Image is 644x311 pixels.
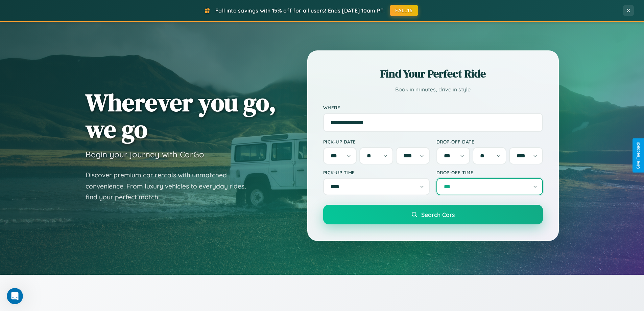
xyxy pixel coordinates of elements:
h3: Begin your journey with CarGo [86,149,204,159]
label: Pick-up Time [323,170,430,175]
label: Pick-up Date [323,139,430,145]
h2: Find Your Perfect Ride [323,66,543,81]
button: FALL15 [390,5,418,16]
div: Give Feedback [636,142,641,169]
span: Fall into savings with 15% off for all users! Ends [DATE] 10am PT. [215,7,385,14]
iframe: Intercom live chat [7,288,23,304]
p: Discover premium car rentals with unmatched convenience. From luxury vehicles to everyday rides, ... [86,170,255,203]
label: Drop-off Time [436,170,543,175]
label: Drop-off Date [436,139,543,145]
label: Where [323,105,543,110]
h1: Wherever you go, we go [86,89,276,142]
p: Book in minutes, drive in style [323,85,543,94]
button: Search Cars [323,205,543,224]
span: Search Cars [421,211,455,218]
